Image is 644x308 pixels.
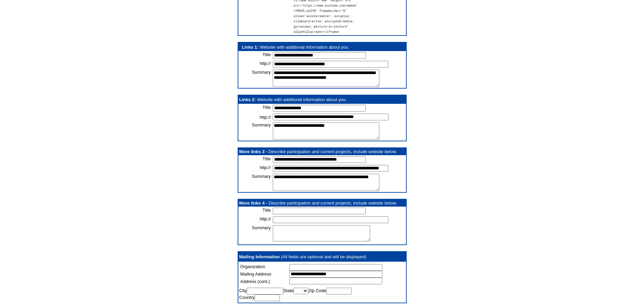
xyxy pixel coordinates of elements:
font: Title [263,105,271,110]
font: Organization [240,264,265,269]
b: Links 2: [239,97,256,102]
font: http:// [260,165,271,170]
font: (All fields are optional and will be displayed) [281,254,366,259]
a: Links 1 [242,45,257,50]
font: Website with additional information about you. [260,45,349,50]
font: Summary [252,174,271,179]
font: Describe participation and current projects, include website below. [268,200,397,206]
b: More links 3 - [239,149,267,154]
font: Summary [252,122,271,127]
font: http:// [260,61,271,66]
font: City State Zip Code Country [239,288,352,300]
font: Address (cont.) [240,279,270,284]
b: : [242,45,259,50]
font: http:// [260,216,271,221]
font: Title [263,208,271,213]
b: Mailing Information [239,254,280,259]
font: Summary [252,70,271,75]
font: Website with additional information about you. [257,97,347,102]
font: Mailing Address [240,271,271,277]
font: More links 4 - [239,200,267,206]
font: Summary [252,225,271,230]
font: Title [263,52,271,57]
font: Title [263,156,271,161]
font: Describe participation and current projects, include website below. [268,149,397,154]
font: http:// [260,115,271,120]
